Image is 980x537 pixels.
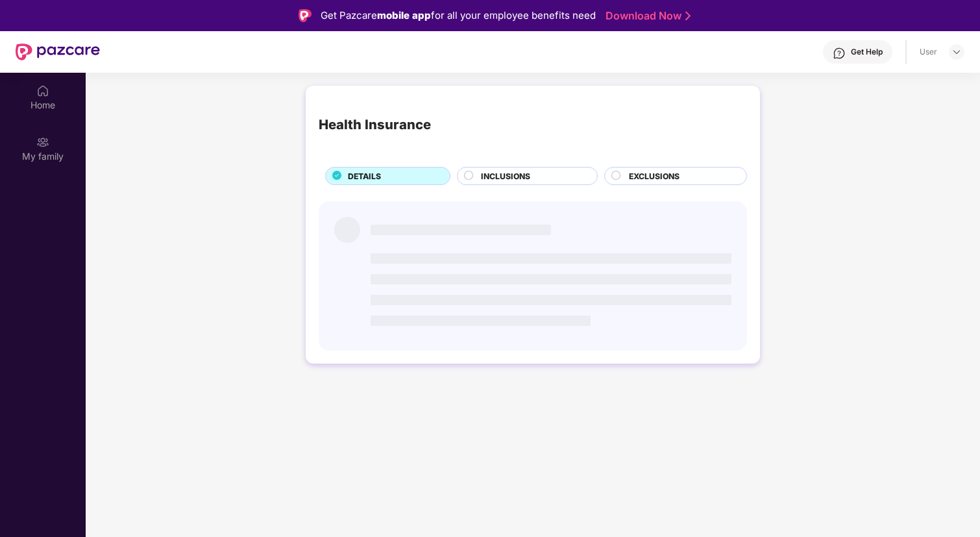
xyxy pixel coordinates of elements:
[851,47,883,57] div: Get Help
[833,47,846,60] img: svg+xml;base64,PHN2ZyBpZD0iSGVscC0zMngzMiIgeG1sbnM9Imh0dHA6Ly93d3cudzMub3JnLzIwMDAvc3ZnIiB3aWR0aD...
[377,9,431,21] strong: mobile app
[348,170,381,182] span: DETAILS
[920,47,937,57] div: User
[16,44,100,60] img: New Pazcare Logo
[299,9,312,22] img: Logo
[36,84,49,97] img: svg+xml;base64,PHN2ZyBpZD0iSG9tZSIgeG1sbnM9Imh0dHA6Ly93d3cudzMub3JnLzIwMDAvc3ZnIiB3aWR0aD0iMjAiIG...
[321,8,596,23] div: Get Pazcare for all your employee benefits need
[606,9,687,23] a: Download Now
[481,170,530,182] span: INCLUSIONS
[951,47,962,57] img: svg+xml;base64,PHN2ZyBpZD0iRHJvcGRvd24tMzJ4MzIiIHhtbG5zPSJodHRwOi8vd3d3LnczLm9yZy8yMDAwL3N2ZyIgd2...
[685,9,691,23] img: Stroke
[629,170,680,182] span: EXCLUSIONS
[36,136,49,149] img: svg+xml;base64,PHN2ZyB3aWR0aD0iMjAiIGhlaWdodD0iMjAiIHZpZXdCb3g9IjAgMCAyMCAyMCIgZmlsbD0ibm9uZSIgeG...
[319,114,431,135] div: Health Insurance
